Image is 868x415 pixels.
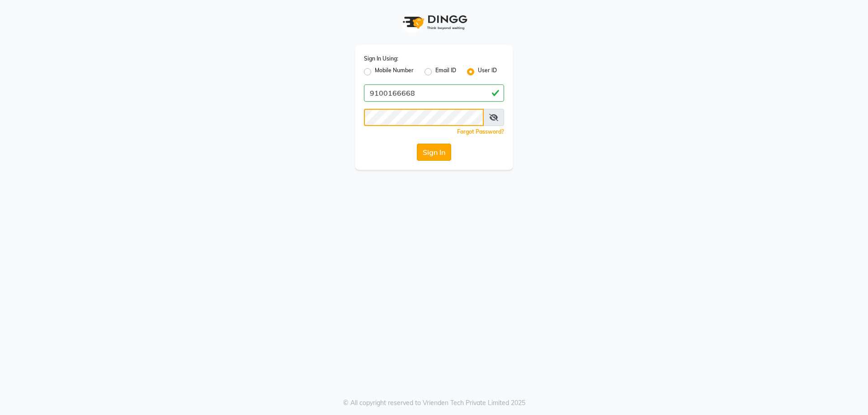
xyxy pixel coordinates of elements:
label: User ID [478,66,497,77]
button: Sign In [417,144,451,161]
a: Forgot Password? [457,128,504,135]
input: Username [364,84,504,102]
img: logo1.svg [398,9,470,36]
input: Username [364,109,484,126]
label: Mobile Number [375,66,414,77]
label: Email ID [435,66,456,77]
label: Sign In Using: [364,55,398,63]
